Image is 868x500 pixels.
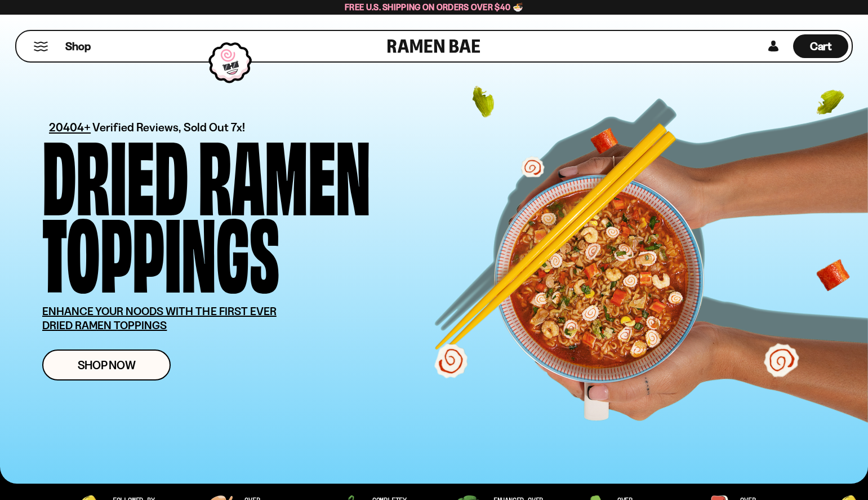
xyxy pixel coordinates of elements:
u: ENHANCE YOUR NOODS WITH THE FIRST EVER DRIED RAMEN TOPPINGS [42,304,277,332]
span: Free U.S. Shipping on Orders over $40 🍜 [345,2,523,12]
span: Cart [810,39,832,53]
a: Shop [65,34,91,58]
div: Dried [42,133,188,210]
span: Shop Now [78,359,136,371]
div: Toppings [42,210,279,287]
button: Mobile Menu Trigger [33,42,48,51]
div: Ramen [198,133,371,210]
a: Shop Now [42,349,171,380]
div: Cart [793,31,848,61]
span: Shop [65,39,91,54]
